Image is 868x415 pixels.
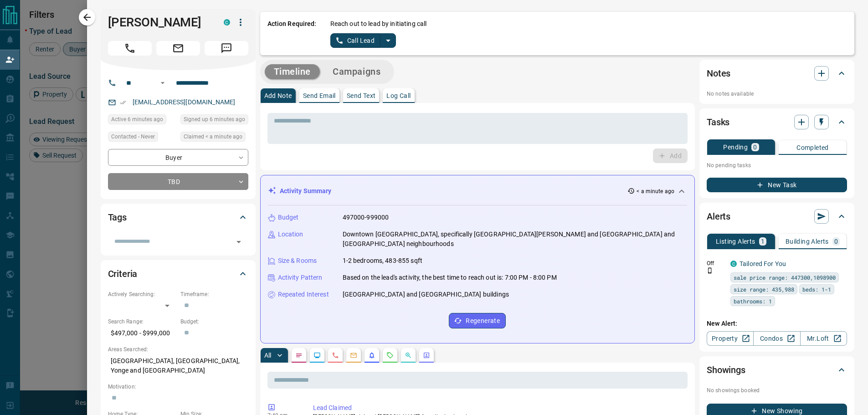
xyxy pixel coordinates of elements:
p: Send Email [303,92,336,99]
div: Showings [707,359,847,381]
p: Lead Claimed [313,403,684,413]
p: 1-2 bedrooms, 483-855 sqft [343,256,422,266]
p: Building Alerts [786,238,829,245]
p: Motivation: [108,383,248,391]
span: beds: 1-1 [802,285,831,294]
button: Open [157,77,168,88]
p: $497,000 - $999,000 [108,326,176,341]
div: Thu Aug 14 2025 [108,114,176,127]
p: Pending [723,144,748,150]
a: [EMAIL_ADDRESS][DOMAIN_NAME] [133,98,236,106]
p: [GEOGRAPHIC_DATA] and [GEOGRAPHIC_DATA] buildings [343,290,509,299]
p: Send Text [347,92,376,99]
button: Campaigns [324,64,390,79]
h2: Tasks [707,115,729,129]
p: Downtown [GEOGRAPHIC_DATA], specifically [GEOGRAPHIC_DATA][PERSON_NAME] and [GEOGRAPHIC_DATA] and... [343,230,688,249]
p: Log Call [386,92,411,99]
span: Active 6 minutes ago [111,115,163,124]
p: 497000-999000 [343,213,389,222]
div: Tasks [707,111,847,133]
span: Email [156,41,200,56]
span: Signed up 6 minutes ago [184,115,245,124]
p: No pending tasks [707,159,847,172]
div: Criteria [108,263,248,285]
div: TBD [108,173,248,190]
p: Location [278,230,303,239]
span: Claimed < a minute ago [184,132,242,141]
svg: Requests [386,352,394,359]
p: Off [707,259,725,267]
h2: Showings [707,363,745,377]
span: Contacted - Never [111,132,155,141]
button: Timeline [265,64,320,79]
svg: Notes [295,352,303,359]
a: Property [707,331,754,346]
p: Areas Searched: [108,345,248,354]
h2: Criteria [108,266,138,281]
p: Activity Pattern [278,273,323,282]
p: Repeated Interest [278,290,329,299]
svg: Push Notification Only [707,267,713,274]
p: New Alert: [707,319,847,328]
p: Budget [278,213,299,222]
p: All [264,352,272,359]
button: New Task [707,178,847,192]
p: Completed [796,144,829,151]
p: < a minute ago [637,187,674,195]
p: Budget: [180,318,248,326]
p: Size & Rooms [278,256,317,266]
p: Timeframe: [180,290,248,298]
div: condos.ca [730,261,737,267]
p: 0 [753,144,757,150]
h2: Notes [707,66,730,81]
span: sale price range: 447300,1098900 [734,273,836,282]
div: Activity Summary< a minute ago [268,183,688,200]
p: Based on the lead's activity, the best time to reach out is: 7:00 PM - 8:00 PM [343,273,557,282]
h2: Alerts [707,209,730,224]
span: Call [108,41,152,56]
div: Alerts [707,205,847,227]
div: Notes [707,62,847,84]
svg: Listing Alerts [368,352,375,359]
span: bathrooms: 1 [734,297,772,306]
p: Reach out to lead by initiating call [330,19,427,29]
svg: Calls [332,352,339,359]
span: size range: 435,988 [734,285,794,294]
svg: Emails [350,352,357,359]
span: Message [205,41,248,56]
p: 1 [761,238,765,245]
button: Call Lead [330,33,381,48]
a: Mr.Loft [800,331,847,346]
div: split button [330,33,396,48]
svg: Opportunities [405,352,412,359]
button: Open [232,236,245,248]
p: [GEOGRAPHIC_DATA], [GEOGRAPHIC_DATA], Yonge and [GEOGRAPHIC_DATA] [108,354,248,378]
p: No showings booked [707,386,847,395]
h1: [PERSON_NAME] [108,15,210,30]
svg: Agent Actions [423,352,430,359]
div: Buyer [108,149,248,166]
a: Condos [753,331,800,346]
p: Listing Alerts [716,238,755,245]
h2: Tags [108,210,127,225]
p: 0 [834,238,838,245]
p: Activity Summary [280,186,332,196]
p: Action Required: [267,19,317,48]
button: Regenerate [449,313,506,328]
div: Tags [108,206,248,228]
svg: Lead Browsing Activity [313,352,321,359]
a: Tailored For You [740,260,786,267]
p: No notes available [707,90,847,98]
p: Search Range: [108,318,176,326]
div: Thu Aug 14 2025 [180,114,248,127]
svg: Email Verified [120,99,126,106]
div: condos.ca [224,19,230,26]
div: Thu Aug 14 2025 [180,132,248,144]
p: Add Note [264,92,292,99]
p: Actively Searching: [108,290,176,298]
